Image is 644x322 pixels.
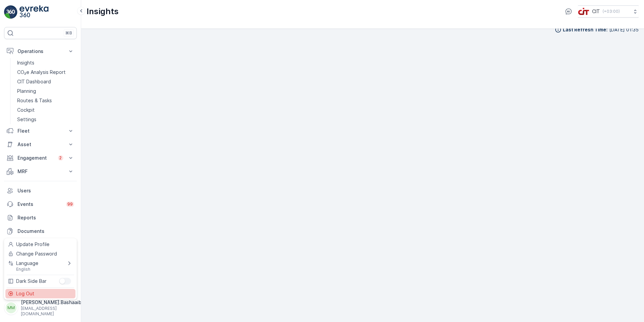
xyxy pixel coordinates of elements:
[6,302,17,313] div: MM
[18,155,54,161] p: Engagement
[16,267,38,272] span: English
[563,26,608,33] p: Last Refresh Time :
[16,278,46,285] span: Dark Side Bar
[4,138,77,151] button: Asset
[17,78,51,85] p: CIT Dashboard
[578,5,639,18] button: CIT(+03:00)
[14,68,77,77] a: CO₂e Analysis Report
[18,228,74,235] p: Documents
[18,214,74,221] p: Reports
[18,128,63,134] p: Fleet
[4,45,77,58] button: Operations
[21,299,82,306] p: [PERSON_NAME].Bashaaib
[16,260,38,267] span: Language
[18,168,63,175] p: MRF
[4,124,77,138] button: Fleet
[59,155,62,161] p: 2
[4,299,77,317] button: MM[PERSON_NAME].Bashaaib[EMAIL_ADDRESS][DOMAIN_NAME]
[17,116,36,123] p: Settings
[17,107,35,113] p: Cockpit
[609,26,639,33] p: [DATE] 01:35
[14,77,77,86] a: CIT Dashboard
[17,88,36,95] p: Planning
[16,241,50,248] span: Update Profile
[592,8,600,15] p: CIT
[18,187,74,194] p: Users
[21,306,82,317] p: [EMAIL_ADDRESS][DOMAIN_NAME]
[4,184,77,197] a: Users
[4,197,77,211] a: Events99
[14,105,77,115] a: Cockpit
[4,165,77,178] button: MRF
[18,48,63,55] p: Operations
[67,201,73,207] p: 99
[65,30,72,36] p: ⌘B
[4,224,77,238] a: Documents
[87,6,119,17] p: Insights
[4,5,18,19] img: logo
[14,96,77,105] a: Routes & Tasks
[16,290,34,297] span: Log Out
[17,69,66,76] p: CO₂e Analysis Report
[603,9,620,14] p: ( +03:00 )
[4,151,77,165] button: Engagement2
[4,238,77,300] ul: Menu
[14,58,77,68] a: Insights
[17,59,34,66] p: Insights
[14,115,77,124] a: Settings
[16,250,57,257] span: Change Password
[18,201,62,208] p: Events
[20,5,49,19] img: logo_light-DOdMpM7g.png
[17,97,52,104] p: Routes & Tasks
[14,86,77,96] a: Planning
[18,141,63,148] p: Asset
[4,211,77,224] a: Reports
[578,8,589,15] img: cit-logo_pOk6rL0.png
